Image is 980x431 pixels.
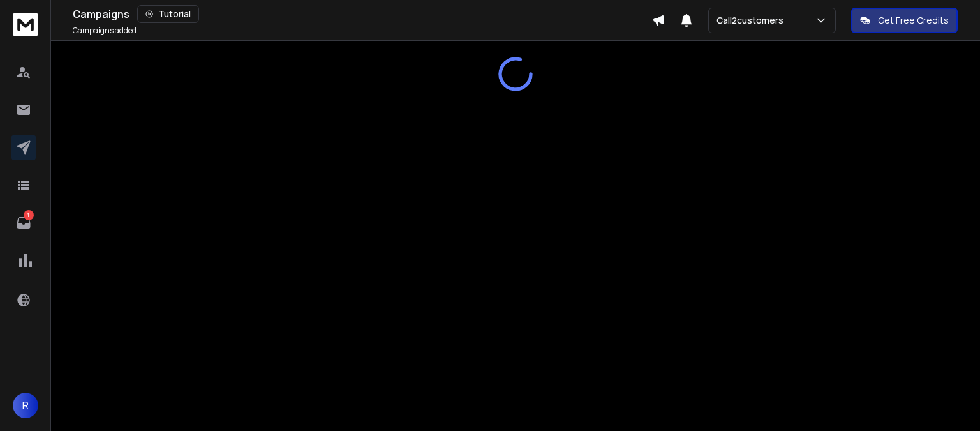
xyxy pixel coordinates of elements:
p: Campaigns added [73,26,137,36]
div: Campaigns [73,5,652,23]
button: R [13,393,38,418]
p: 1 [24,210,34,220]
p: Call2customers [716,14,789,27]
a: 1 [11,210,36,236]
button: Tutorial [137,5,199,23]
p: Get Free Credits [878,14,949,27]
button: Get Free Credits [851,8,958,33]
